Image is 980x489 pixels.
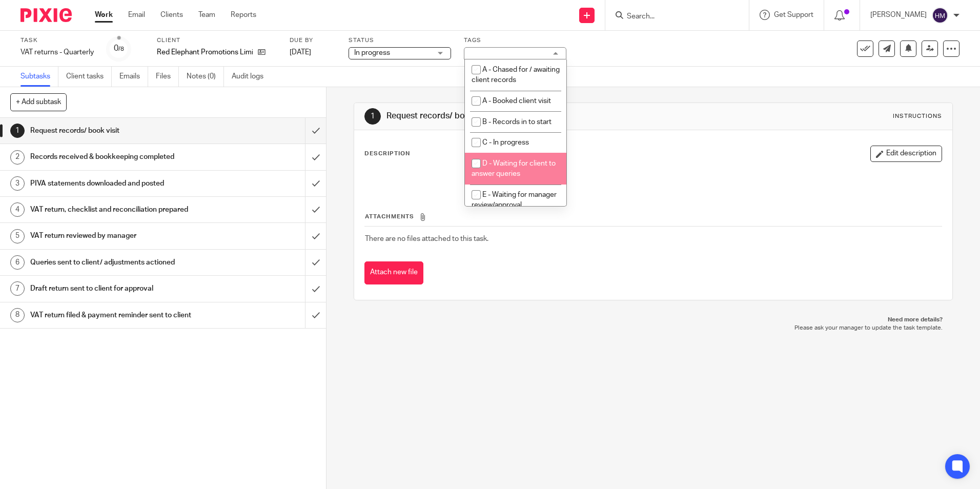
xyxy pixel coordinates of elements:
h1: VAT return, checklist and reconciliation prepared [30,202,207,217]
span: In progress [354,49,390,56]
div: 1 [364,108,381,125]
h1: Draft return sent to client for approval [30,281,207,296]
div: Instructions [893,112,942,120]
a: Audit logs [232,67,271,87]
p: [PERSON_NAME] [870,10,927,20]
div: 3 [10,176,25,191]
a: Notes (0) [187,67,224,87]
label: Tags [464,36,566,45]
img: svg%3E [932,7,948,24]
div: 1 [10,124,25,138]
h1: Request records/ book visit [30,123,207,138]
span: A - Booked client visit [482,97,551,105]
button: Edit description [870,146,942,162]
img: Pixie [21,8,72,22]
small: /8 [118,46,124,52]
a: Files [156,67,179,87]
button: + Add subtask [10,93,67,111]
span: [DATE] [290,49,311,56]
div: 0 [114,43,124,54]
p: Red Elephant Promotions Limited [157,47,253,57]
a: Reports [231,10,256,20]
a: Email [128,10,145,20]
span: B - Records in to start [482,118,552,126]
h1: VAT return filed & payment reminder sent to client [30,308,207,323]
p: Please ask your manager to update the task template. [364,324,942,332]
label: Client [157,36,277,45]
a: Team [198,10,215,20]
label: Status [349,36,451,45]
div: 8 [10,308,25,322]
p: Need more details? [364,316,942,324]
h1: Request records/ book visit [386,111,675,121]
div: VAT returns - Quarterly [21,47,94,57]
a: Work [95,10,113,20]
h1: Queries sent to client/ adjustments actioned [30,255,207,270]
a: Client tasks [66,67,112,87]
input: Search [626,12,718,22]
span: Attachments [365,214,414,219]
a: Emails [119,67,148,87]
h1: VAT return reviewed by manager [30,228,207,243]
span: E - Waiting for manager review/approval [472,191,557,209]
span: There are no files attached to this task. [365,235,488,242]
h1: PIVA statements downloaded and posted [30,176,207,191]
span: D - Waiting for client to answer queries [472,160,556,178]
div: 4 [10,202,25,217]
span: Get Support [774,11,813,18]
span: A - Chased for / awaiting client records [472,66,560,84]
label: Due by [290,36,336,45]
label: Task [21,36,94,45]
div: 2 [10,150,25,165]
h1: Records received & bookkeeping completed [30,149,207,165]
div: 6 [10,255,25,270]
span: C - In progress [482,139,529,146]
p: Description [364,150,410,158]
a: Clients [160,10,183,20]
a: Subtasks [21,67,58,87]
div: 5 [10,229,25,243]
button: Attach new file [364,261,423,284]
div: 7 [10,281,25,296]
